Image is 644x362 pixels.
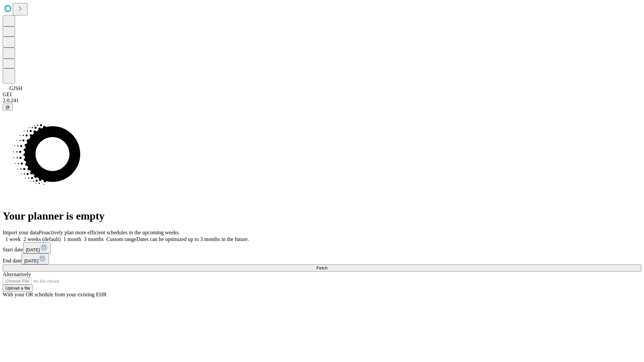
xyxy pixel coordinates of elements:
span: GJSH [9,85,22,91]
button: [DATE] [23,242,51,253]
span: Proactively plan more efficient schedules in the upcoming weeks. [39,230,180,235]
h1: Your planner is empty [3,210,641,222]
button: Fetch [3,264,641,271]
button: Upload a file [3,285,33,292]
button: [DATE] [21,253,49,264]
span: Dates can be optimized up to 3 months in the future. [137,236,249,242]
span: Import your data [3,230,39,235]
span: 3 months [84,236,104,242]
span: Alternatively [3,271,31,277]
span: 1 week [5,236,21,242]
div: Start date [3,242,641,253]
div: 2.0.241 [3,98,641,104]
span: 2 weeks (default) [23,236,61,242]
span: Custom range [106,236,136,242]
span: 1 month [63,236,81,242]
span: With your OR schedule from your existing EHR [3,292,107,297]
button: @ [3,104,13,111]
span: Fetch [316,265,327,270]
div: GEI [3,92,641,98]
div: End date [3,253,641,264]
span: [DATE] [24,258,38,263]
span: @ [5,105,10,110]
span: [DATE] [26,247,40,252]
